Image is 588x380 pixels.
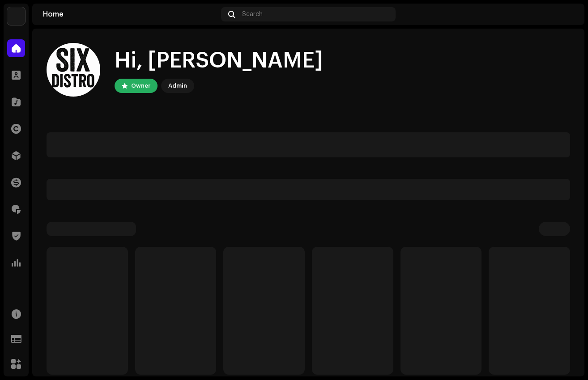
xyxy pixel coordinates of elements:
img: a79494ee-3d45-4b15-ac8c-797e8d270e91 [47,43,100,97]
div: Owner [131,80,150,91]
span: Search [242,11,263,18]
div: Admin [168,80,187,91]
img: a79494ee-3d45-4b15-ac8c-797e8d270e91 [559,7,574,21]
img: fabd7685-461d-4ec7-a3a2-b7df7d31ef80 [7,7,25,25]
div: Home [43,11,217,18]
div: Hi, [PERSON_NAME] [115,46,323,75]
